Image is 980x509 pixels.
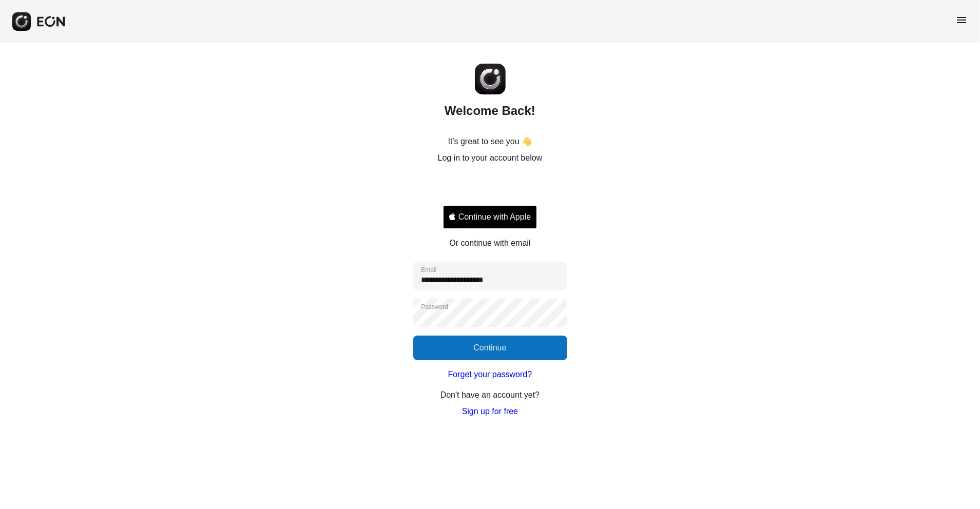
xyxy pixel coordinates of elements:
button: Continue [413,336,567,360]
button: Signin with apple ID [443,205,537,229]
span: menu [955,14,968,26]
label: Password [421,303,449,311]
h2: Welcome Back! [445,103,535,119]
a: Sign up for free [462,405,518,418]
p: Log in to your account below [438,152,543,164]
label: Email [421,266,437,274]
p: It's great to see you 👋 [448,135,532,148]
iframe: Sign in with Google Button [438,175,542,198]
a: Forget your password? [448,368,532,381]
p: Don't have an account yet? [440,389,540,401]
p: Or continue with email [449,237,530,249]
